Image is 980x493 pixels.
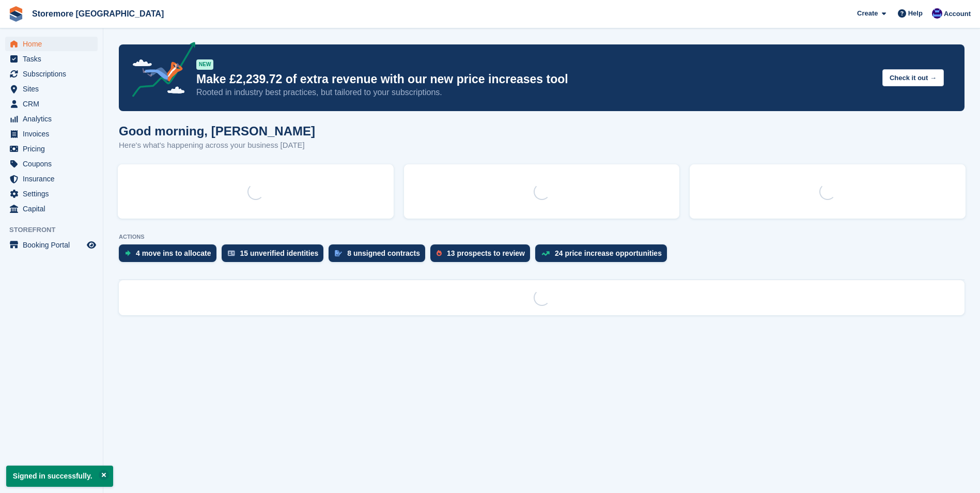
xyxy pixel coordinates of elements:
[5,52,98,66] a: menu
[240,249,319,257] div: 15 unverified identities
[541,251,550,256] img: price_increase_opportunities-93ffe204e8149a01c8c9dc8f82e8f89637d9d84a8eef4429ea346261dce0b2c0.svg
[5,202,98,216] a: menu
[23,127,85,141] span: Invoices
[23,97,85,111] span: CRM
[5,37,98,51] a: menu
[5,112,98,126] a: menu
[23,202,85,216] span: Capital
[196,72,874,87] p: Make £2,239.72 of extra revenue with our new price increases tool
[23,82,85,96] span: Sites
[196,87,874,98] p: Rooted in industry best practices, but tailored to your subscriptions.
[5,172,98,186] a: menu
[857,8,878,19] span: Create
[123,42,196,101] img: price-adjustments-announcement-icon-8257ccfd72463d97f412b2fc003d46551f7dbcb40ab6d574587a9cd5c0d94...
[228,250,235,256] img: verify_identity-adf6edd0f0f0b5bbfe63781bf79b02c33cf7c696d77639b501bdc392416b5a36.svg
[28,5,168,22] a: Storemore [GEOGRAPHIC_DATA]
[5,142,98,156] a: menu
[6,466,113,487] p: Signed in successfully.
[85,239,98,251] a: Preview store
[23,142,85,156] span: Pricing
[882,69,944,86] button: Check it out →
[119,140,315,151] p: Here's what's happening across your business [DATE]
[23,67,85,81] span: Subscriptions
[136,249,211,257] div: 4 move ins to allocate
[8,6,24,22] img: stora-icon-8386f47178a22dfd0bd8f6a31ec36ba5ce8667c1dd55bd0f319d3a0aa187defe.svg
[555,249,662,257] div: 24 price increase opportunities
[119,244,222,267] a: 4 move ins to allocate
[5,97,98,111] a: menu
[437,250,442,256] img: prospect-51fa495bee0391a8d652442698ab0144808aea92771e9ea1ae160a38d050c398.svg
[23,52,85,66] span: Tasks
[5,127,98,141] a: menu
[23,238,85,252] span: Booking Portal
[447,249,525,257] div: 13 prospects to review
[5,67,98,81] a: menu
[23,37,85,51] span: Home
[119,234,965,240] p: ACTIONS
[125,250,131,256] img: move_ins_to_allocate_icon-fdf77a2bb77ea45bf5b3d319d69a93e2d87916cf1d5bf7949dd705db3b84f3ca.svg
[23,112,85,126] span: Analytics
[347,249,420,257] div: 8 unsigned contracts
[335,250,342,256] img: contract_signature_icon-13c848040528278c33f63329250d36e43548de30e8caae1d1a13099fd9432cc5.svg
[329,244,430,267] a: 8 unsigned contracts
[119,124,315,138] h1: Good morning, [PERSON_NAME]
[9,225,103,235] span: Storefront
[23,157,85,171] span: Coupons
[196,59,213,70] div: NEW
[5,238,98,252] a: menu
[535,244,672,267] a: 24 price increase opportunities
[944,9,971,19] span: Account
[908,8,923,19] span: Help
[932,8,942,19] img: Angela
[23,172,85,186] span: Insurance
[222,244,329,267] a: 15 unverified identities
[5,157,98,171] a: menu
[5,82,98,96] a: menu
[430,244,535,267] a: 13 prospects to review
[5,187,98,201] a: menu
[23,187,85,201] span: Settings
